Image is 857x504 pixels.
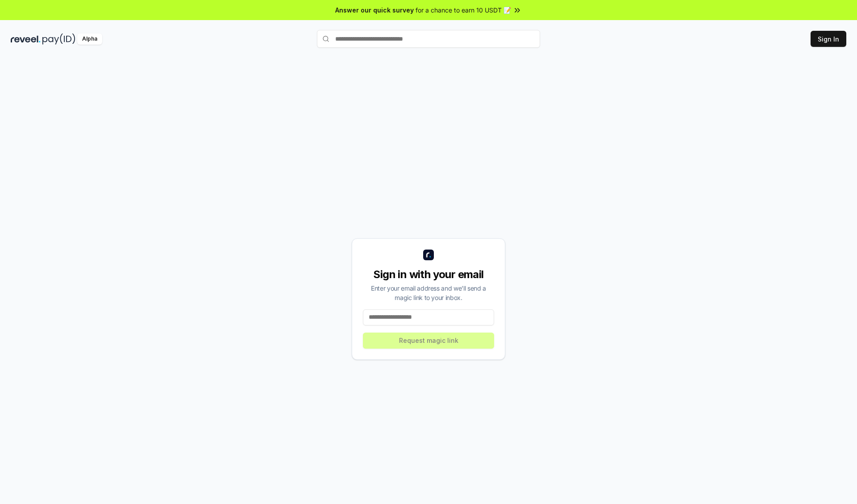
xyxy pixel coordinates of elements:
div: Sign in with your email [363,267,494,282]
img: logo_small [423,250,434,260]
div: Alpha [77,33,102,45]
span: for a chance to earn 10 USDT 📝 [416,5,511,15]
img: pay_id [42,33,75,45]
span: Answer our quick survey [335,5,414,15]
div: Enter your email address and we’ll send a magic link to your inbox. [363,283,494,302]
button: Sign In [811,31,846,47]
img: reveel_dark [11,33,41,45]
